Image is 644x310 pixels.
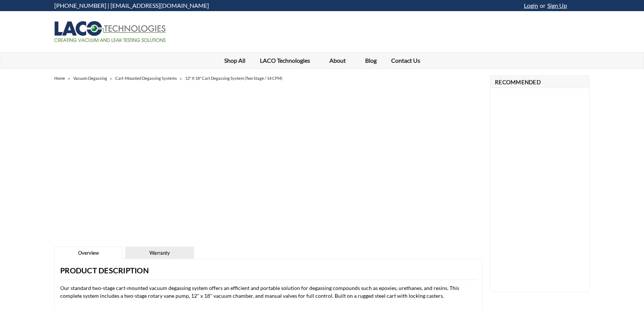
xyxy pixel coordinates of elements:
h2: Recommended [490,75,590,88]
a: 12" X 18" Cart Degassing System (Two Stage / 14 CFM) [185,76,282,81]
a: Home [54,76,65,81]
span: or [538,2,545,9]
a: About [322,52,358,69]
a: LACO Technologies [252,52,322,69]
a: Blog [358,52,384,69]
p: Our standard two-stage cart-mounted vacuum degassing system offers an efficient and portable solu... [60,284,477,300]
a: Vacuum Degassing [73,76,107,81]
a: Contact Us [384,52,427,69]
a: Overview [54,247,123,260]
a: Shop All [217,52,252,69]
a: Cart-Mounted Degassing Systems [115,76,177,81]
h3: Product Description [60,265,477,280]
a: cart-preview-dropdown [571,0,590,11]
a: Warranty [126,247,193,260]
img: LACO Technologies [54,21,166,42]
